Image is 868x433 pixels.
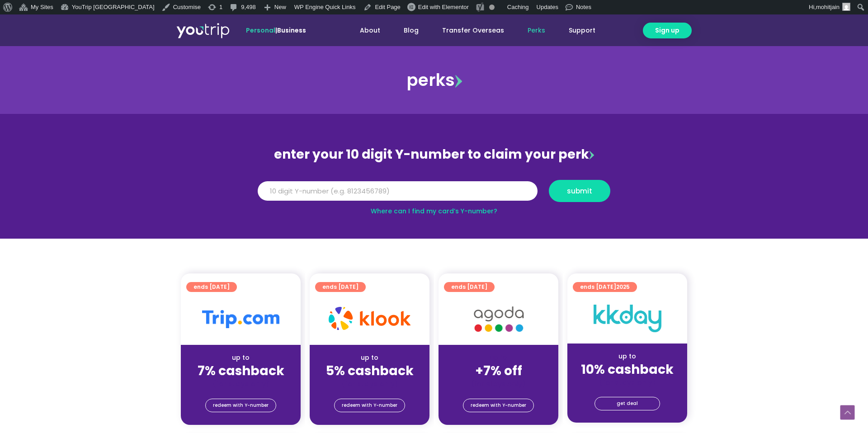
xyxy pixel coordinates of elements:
a: redeem with Y-number [205,399,276,412]
div: (for stays only) [188,379,293,389]
div: up to [317,353,422,362]
a: get deal [594,397,660,410]
input: 10 digit Y-number (e.g. 8123456789) [258,181,538,201]
div: enter your 10 digit Y-number to claim your perk [253,143,615,166]
span: get deal [617,397,638,410]
a: redeem with Y-number [334,399,405,412]
span: ends [DATE] [193,282,230,292]
strong: 10% cashback [581,361,674,378]
a: ends [DATE] [444,282,495,292]
span: Sign up [655,26,679,35]
a: About [348,22,392,39]
a: Perks [516,22,557,39]
span: Edit with Elementor [418,4,469,10]
a: ends [DATE] [315,282,366,292]
span: | [246,26,306,35]
a: Sign up [643,23,692,38]
div: up to [188,353,293,362]
a: Business [277,26,306,35]
div: (for stays only) [446,379,551,389]
span: redeem with Y-number [342,399,397,412]
span: redeem with Y-number [213,399,269,412]
a: redeem with Y-number [463,399,534,412]
div: up to [575,352,680,361]
span: ends [DATE] [580,282,630,292]
span: ends [DATE] [322,282,359,292]
a: Where can I find my card’s Y-number? [371,207,497,216]
span: mohitjain [816,4,840,10]
a: Transfer Overseas [430,22,516,39]
span: 2025 [616,283,630,291]
strong: 5% cashback [326,362,414,380]
span: redeem with Y-number [471,399,526,412]
strong: 7% cashback [198,362,284,380]
button: submit [549,180,610,202]
a: Support [557,22,607,39]
form: Y Number [258,180,610,209]
strong: +7% off [475,362,522,380]
div: (for stays only) [317,379,422,389]
span: Personal [246,26,275,35]
a: ends [DATE] [186,282,237,292]
a: ends [DATE]2025 [573,282,637,292]
span: ends [DATE] [451,282,487,292]
div: (for stays only) [575,378,680,387]
a: Blog [392,22,430,39]
nav: Menu [330,22,607,39]
span: submit [567,188,592,194]
span: up to [490,353,507,362]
